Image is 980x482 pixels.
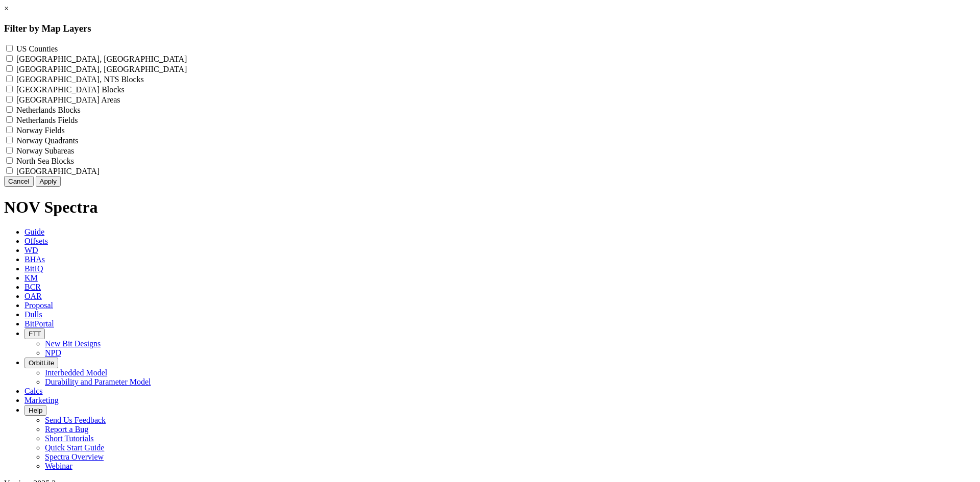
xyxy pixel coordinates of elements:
label: Norway Subareas [16,146,74,155]
span: Marketing [24,396,59,404]
a: Spectra Overview [45,452,104,461]
span: BCR [24,283,41,291]
label: Netherlands Blocks [16,106,81,114]
span: Calcs [24,387,43,395]
a: New Bit Designs [45,339,101,348]
span: OrbitLite [29,359,54,367]
label: Netherlands Fields [16,116,78,124]
span: FTT [29,330,41,338]
span: Offsets [24,237,48,245]
label: [GEOGRAPHIC_DATA] Areas [16,95,120,104]
span: Guide [24,227,44,236]
a: Webinar [45,462,72,470]
a: Report a Bug [45,425,88,434]
label: Norway Fields [16,126,65,135]
label: [GEOGRAPHIC_DATA], [GEOGRAPHIC_DATA] [16,55,187,63]
h3: Filter by Map Layers [4,23,976,34]
a: Interbedded Model [45,368,107,377]
span: BitIQ [24,264,43,273]
label: [GEOGRAPHIC_DATA] Blocks [16,85,125,94]
label: [GEOGRAPHIC_DATA], NTS Blocks [16,75,144,84]
label: [GEOGRAPHIC_DATA] [16,167,100,175]
a: Durability and Parameter Model [45,377,151,386]
label: US Counties [16,44,58,53]
span: KM [24,273,38,282]
a: Short Tutorials [45,434,94,443]
h1: NOV Spectra [4,198,976,217]
span: WD [24,246,38,255]
label: [GEOGRAPHIC_DATA], [GEOGRAPHIC_DATA] [16,65,187,73]
span: Dulls [24,310,42,319]
label: North Sea Blocks [16,157,74,165]
span: Proposal [24,301,53,310]
a: NPD [45,348,61,357]
a: Quick Start Guide [45,443,104,452]
button: Apply [36,176,61,187]
label: Norway Quadrants [16,136,78,145]
span: BitPortal [24,319,54,328]
button: Cancel [4,176,34,187]
span: BHAs [24,255,45,264]
a: Send Us Feedback [45,416,106,424]
span: Help [29,407,42,414]
span: OAR [24,292,42,300]
a: × [4,4,9,13]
